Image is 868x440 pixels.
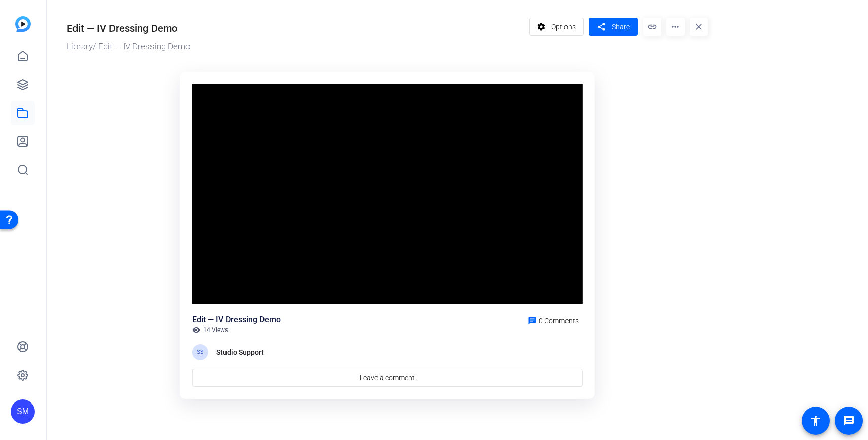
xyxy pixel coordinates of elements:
[539,317,579,325] span: 0 Comments
[612,22,630,32] span: Share
[529,18,584,36] button: Options
[67,21,177,36] div: Edit — IV Dressing Demo
[527,316,537,325] mat-icon: chat
[360,373,415,383] span: Leave a comment
[203,326,228,334] span: 14 Views
[595,20,608,34] mat-icon: share
[192,369,583,387] a: Leave a comment
[192,314,281,326] div: Edit — IV Dressing Demo
[535,17,548,36] mat-icon: settings
[192,344,208,360] div: SS
[810,415,822,427] mat-icon: accessibility
[15,16,31,32] img: blue-gradient.svg
[67,41,93,51] a: Library
[67,40,524,53] div: / Edit — IV Dressing Demo
[643,18,661,36] mat-icon: link
[523,314,583,326] a: 0 Comments
[551,17,576,36] span: Options
[192,84,583,304] div: Video Player
[666,18,685,36] mat-icon: more_horiz
[11,399,35,424] div: SM
[216,346,267,358] div: Studio Support
[843,415,855,427] mat-icon: message
[690,18,708,36] mat-icon: close
[192,326,200,334] mat-icon: visibility
[589,18,638,36] button: Share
